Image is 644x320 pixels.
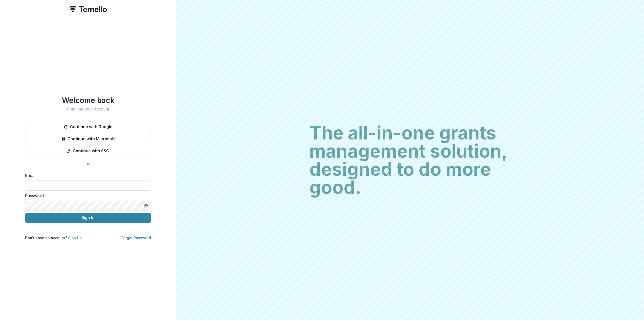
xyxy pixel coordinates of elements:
[25,122,151,132] button: Continue with Google
[25,235,82,240] p: Don't have an account?
[25,213,151,223] button: Sign In
[25,96,151,105] h1: Welcome back
[25,134,151,144] button: Continue with Microsoft
[25,107,151,112] h2: Sign into your account
[68,236,82,240] a: Sign Up
[142,202,150,210] button: Toggle password visibility
[25,172,148,179] label: Email
[69,6,107,12] img: Temelio
[25,146,151,156] button: Continue with SSO
[25,193,148,199] label: Password
[122,236,151,240] a: Forgot Password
